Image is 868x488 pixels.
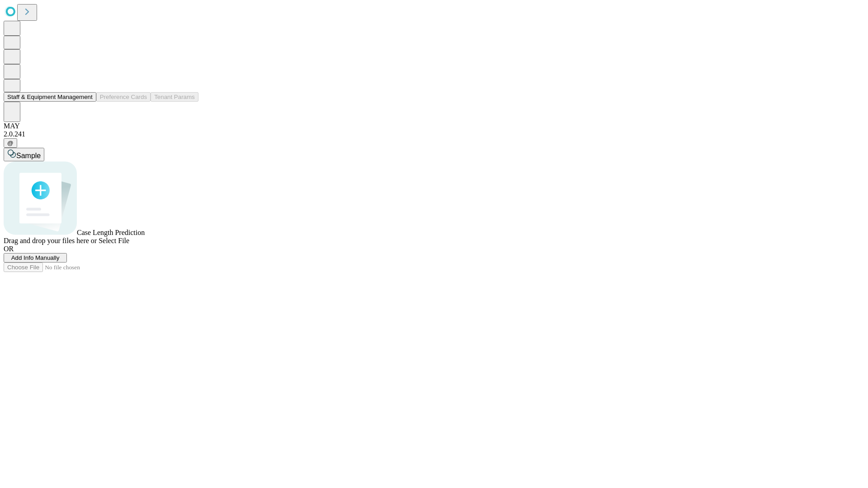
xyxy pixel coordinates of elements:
button: Sample [4,148,44,161]
button: Preference Cards [96,92,151,102]
button: Tenant Params [151,92,198,102]
button: @ [4,138,17,148]
button: Staff & Equipment Management [4,92,96,102]
span: Case Length Prediction [77,229,145,236]
span: @ [7,140,14,146]
span: Drag and drop your files here or [4,237,97,244]
span: Sample [16,152,41,160]
span: Add Info Manually [11,254,60,261]
span: OR [4,245,14,253]
button: Add Info Manually [4,253,67,263]
div: MAY [4,122,864,130]
div: 2.0.241 [4,130,864,138]
span: Select File [99,237,129,244]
